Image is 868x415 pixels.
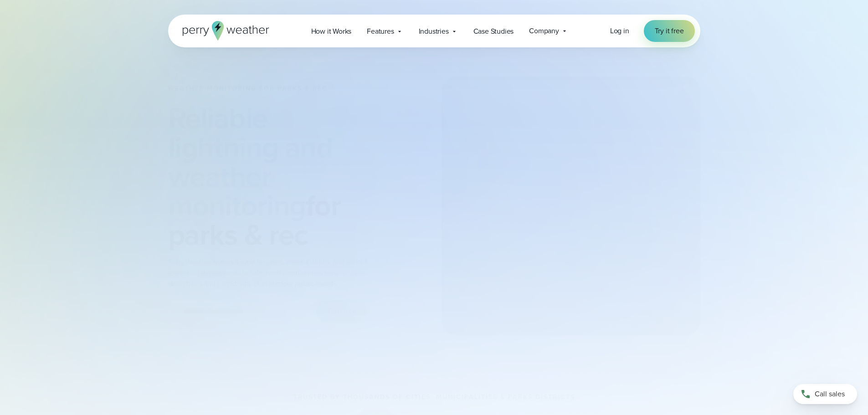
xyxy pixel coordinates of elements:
[419,26,449,37] span: Industries
[311,26,352,37] span: How it Works
[303,22,360,41] a: How it Works
[815,389,845,400] span: Call sales
[473,26,514,37] span: Case Studies
[466,22,522,41] a: Case Studies
[644,20,695,42] a: Try it free
[793,384,857,404] a: Call sales
[610,26,629,36] span: Log in
[367,26,394,37] span: Features
[610,26,629,36] a: Log in
[655,26,684,36] span: Try it free
[529,26,559,36] span: Company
